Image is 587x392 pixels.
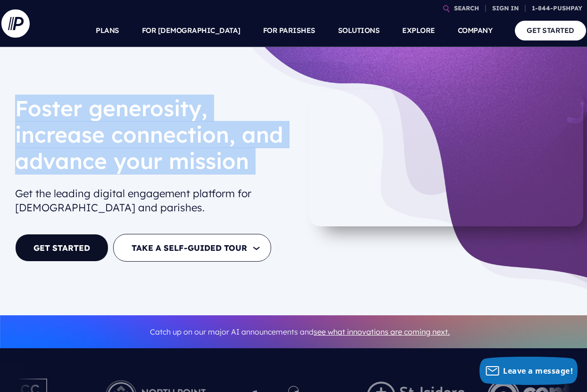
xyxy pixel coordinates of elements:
[96,14,119,47] a: PLANS
[15,95,292,182] h1: Foster generosity, increase connection, and advance your mission
[503,366,573,376] span: Leave a message!
[402,14,435,47] a: EXPLORE
[263,14,315,47] a: FOR PARISHES
[113,234,271,262] button: TAKE A SELF-GUIDED TOUR
[480,357,578,385] button: Leave a message!
[515,21,586,40] a: GET STARTED
[15,234,108,262] a: GET STARTED
[15,321,585,343] p: Catch up on our major AI announcements and
[458,14,493,47] a: COMPANY
[142,14,240,47] a: FOR [DEMOGRAPHIC_DATA]
[15,183,292,219] h2: Get the leading digital engagement platform for [DEMOGRAPHIC_DATA] and parishes.
[338,14,380,47] a: SOLUTIONS
[314,327,450,336] a: see what innovations are coming next.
